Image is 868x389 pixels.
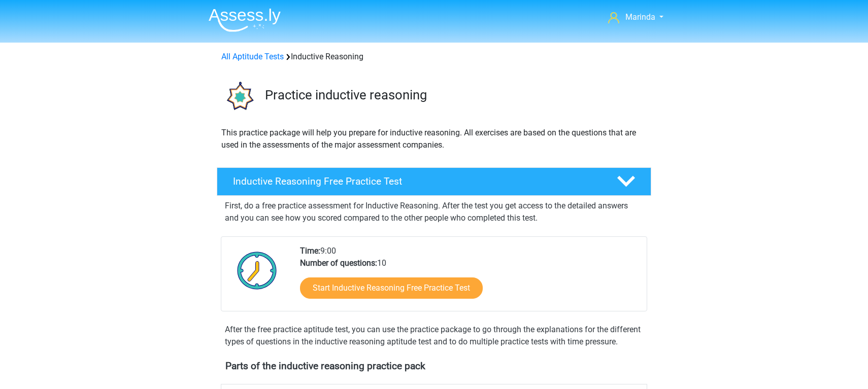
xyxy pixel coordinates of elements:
[300,258,377,268] b: Number of questions:
[233,175,600,187] h4: Inductive Reasoning Free Practice Test
[300,246,320,256] b: Time:
[221,52,284,61] a: All Aptitude Tests
[217,51,651,63] div: Inductive Reasoning
[221,324,647,348] div: After the free practice aptitude test, you can use the practice package to go through the explana...
[300,277,483,299] a: Start Inductive Reasoning Free Practice Test
[217,75,260,118] img: inductive reasoning
[221,127,647,151] p: This practice package will help you prepare for inductive reasoning. All exercises are based on t...
[604,11,667,23] a: Marinda
[209,8,281,32] img: Assessly
[225,360,643,372] h4: Parts of the inductive reasoning practice pack
[292,245,646,311] div: 9:00 10
[213,167,655,196] a: Inductive Reasoning Free Practice Test
[225,200,643,224] p: First, do a free practice assessment for Inductive Reasoning. After the test you get access to th...
[265,87,643,103] h3: Practice inductive reasoning
[231,245,283,296] img: Clock
[625,12,655,22] span: Marinda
